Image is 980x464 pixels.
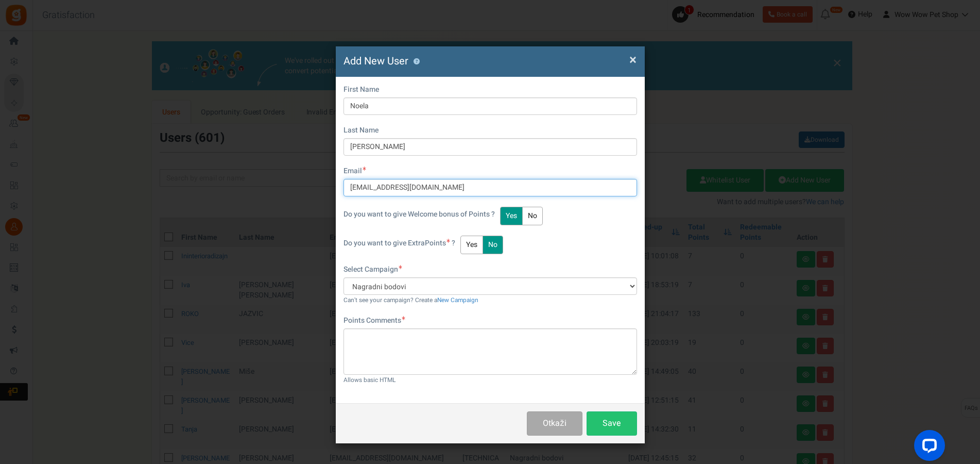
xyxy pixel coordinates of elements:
label: Email [343,166,366,176]
label: Points Comments [343,316,405,326]
span: ? [452,238,455,248]
small: Allows basic HTML [343,376,396,385]
button: Yes [500,207,523,225]
span: Add New User [343,54,408,69]
label: Points [343,238,455,248]
button: No [483,236,503,254]
small: Can't see your campaign? Create a [343,296,478,305]
span: Do you want to give Extra [343,238,425,248]
label: Select Campaign [343,264,402,275]
button: Otkaži [527,411,582,436]
button: Yes [460,236,483,254]
span: × [629,50,637,70]
button: No [522,207,543,225]
label: Do you want to give Welcome bonus of Points ? [343,209,495,220]
label: First Name [343,85,379,95]
button: Save [587,411,637,436]
a: New Campaign [437,296,478,305]
label: Last Name [343,125,379,136]
button: ? [414,58,420,65]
